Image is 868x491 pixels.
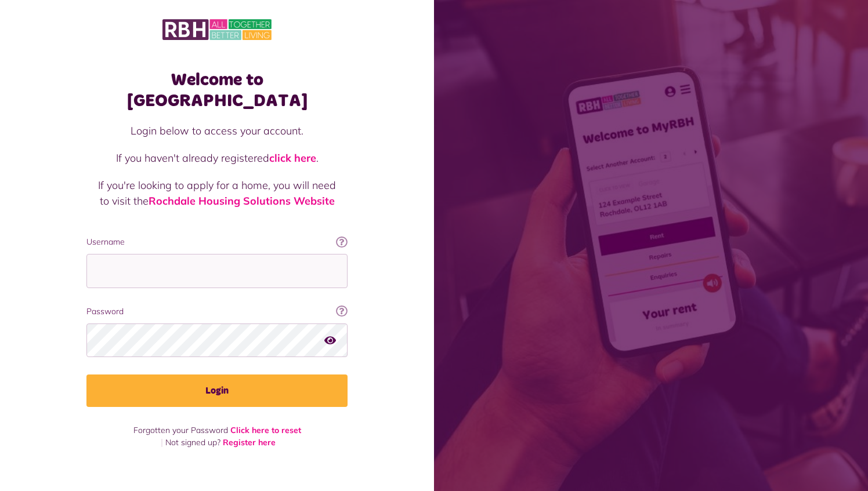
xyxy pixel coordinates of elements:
[165,437,220,448] span: Not signed up?
[223,437,276,448] a: Register here
[86,236,348,248] label: Username
[98,123,336,139] p: Login below to access your account.
[86,305,348,318] label: Password
[230,425,301,435] a: Click here to reset
[86,70,348,111] h1: Welcome to [GEOGRAPHIC_DATA]
[86,374,348,407] button: Login
[98,177,336,209] p: If you're looking to apply for a home, you will need to visit the
[98,150,336,166] p: If you haven't already registered .
[269,151,316,165] a: click here
[162,17,272,42] img: MyRBH
[149,194,335,208] a: Rochdale Housing Solutions Website
[133,425,228,435] span: Forgotten your Password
